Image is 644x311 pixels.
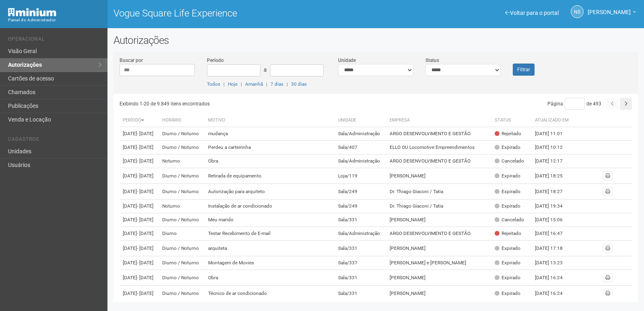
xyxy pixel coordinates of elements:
[159,154,205,168] td: Noturno
[228,81,237,87] a: Hoje
[205,114,334,127] th: Motivo
[159,227,205,241] td: Diurno
[137,173,153,179] span: - [DATE]
[335,127,386,141] td: Sala/Administração
[495,274,520,281] div: Expirado
[137,131,153,136] span: - [DATE]
[532,127,576,141] td: [DATE] 11:01
[386,200,492,213] td: Dr. Thiago Giaconi / Tatia
[205,184,334,200] td: Autorização para arquiteto
[205,127,334,141] td: mudança
[532,141,576,154] td: [DATE] 10:12
[532,168,576,184] td: [DATE] 18:25
[335,270,386,286] td: Sala/331
[505,10,559,16] a: Voltar para o portal
[8,36,101,45] li: Operacional
[291,81,307,87] a: 30 dias
[386,241,492,256] td: [PERSON_NAME]
[532,227,576,241] td: [DATE] 16:47
[120,141,159,154] td: [DATE]
[159,286,205,301] td: Diurno / Noturno
[137,231,153,236] span: - [DATE]
[495,230,521,237] div: Rejeitado
[532,114,576,127] th: Atualizado em
[495,260,520,266] div: Expirado
[159,256,205,270] td: Diurno / Noturno
[241,81,242,87] span: |
[159,127,205,141] td: Diurno / Noturno
[8,136,101,145] li: Cadastros
[532,154,576,168] td: [DATE] 12:17
[159,200,205,213] td: Noturno
[532,256,576,270] td: [DATE] 13:23
[207,57,224,64] label: Período
[159,184,205,200] td: Diurno / Noturno
[159,141,205,154] td: Diurno / Noturno
[137,158,153,164] span: - [DATE]
[335,241,386,256] td: Sala/331
[491,114,532,127] th: Status
[137,217,153,222] span: - [DATE]
[335,256,386,270] td: Sala/337
[137,290,153,296] span: - [DATE]
[335,141,386,154] td: Sala/407
[386,141,492,154] td: ELLO OU Locomotive Empreendimentos
[495,188,520,195] div: Expirado
[495,216,524,223] div: Cancelado
[120,227,159,241] td: [DATE]
[588,1,631,15] span: Nicolle Silva
[137,189,153,194] span: - [DATE]
[386,213,492,227] td: [PERSON_NAME]
[495,245,520,252] div: Expirado
[205,286,334,301] td: Técnico de ar condicionado
[335,227,386,241] td: Sala/Administração
[335,114,386,127] th: Unidade
[137,275,153,280] span: - [DATE]
[137,260,153,266] span: - [DATE]
[335,154,386,168] td: Sala/Administração
[245,81,263,87] a: Amanhã
[223,81,225,87] span: |
[159,241,205,256] td: Diurno / Noturno
[495,203,520,210] div: Expirado
[120,200,159,213] td: [DATE]
[335,213,386,227] td: Sala/331
[120,213,159,227] td: [DATE]
[335,184,386,200] td: Sala/249
[120,98,377,110] div: Exibindo 1-20 de 9.849 itens encontrados
[205,270,334,286] td: Obra
[386,184,492,200] td: Dr. Thiago Giaconi / Tatia
[335,200,386,213] td: Sala/249
[114,34,638,46] h2: Autorizações
[386,270,492,286] td: [PERSON_NAME]
[264,66,267,73] span: a
[386,114,492,127] th: Empresa
[386,227,492,241] td: ARGO DESENVOLVIMENTO E GESTÃO
[532,241,576,256] td: [DATE] 17:18
[513,64,535,76] button: Filtrar
[425,57,439,64] label: Status
[120,127,159,141] td: [DATE]
[495,158,524,165] div: Cancelado
[205,213,334,227] td: Meu marido
[495,130,521,137] div: Rejeitado
[532,200,576,213] td: [DATE] 19:34
[386,154,492,168] td: ARGO DESENVOLVIMENTO E GESTÃO
[532,184,576,200] td: [DATE] 18:27
[159,213,205,227] td: Diurno / Noturno
[8,16,101,24] div: Painel do Administrador
[137,245,153,251] span: - [DATE]
[287,81,288,87] span: |
[120,286,159,301] td: [DATE]
[205,200,334,213] td: Instalação de ar condicionado
[8,8,56,16] img: Minium
[137,203,153,209] span: - [DATE]
[335,286,386,301] td: Sala/331
[120,114,159,127] th: Período
[207,81,220,87] a: Todos
[205,141,334,154] td: Perdeu a carteirinha
[120,168,159,184] td: [DATE]
[386,256,492,270] td: [PERSON_NAME] e [PERSON_NAME]
[386,168,492,184] td: [PERSON_NAME]
[205,154,334,168] td: Obra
